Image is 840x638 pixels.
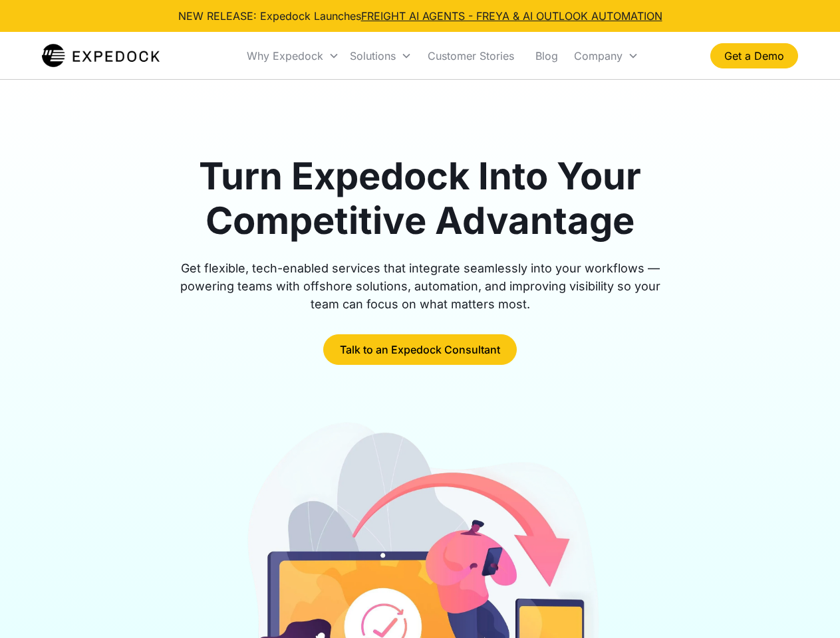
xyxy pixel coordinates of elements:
[710,43,798,68] a: Get a Demo
[165,154,676,243] h1: Turn Expedock Into Your Competitive Advantage
[247,49,323,62] div: Why Expedock
[350,49,396,62] div: Solutions
[165,259,676,313] div: Get flexible, tech-enabled services that integrate seamlessly into your workflows — powering team...
[241,33,345,78] div: Why Expedock
[773,574,840,638] iframe: Chat Widget
[345,33,417,78] div: Solutions
[361,9,662,23] a: FREIGHT AI AGENTS - FREYA & AI OUTLOOK AUTOMATION
[178,8,662,24] div: NEW RELEASE: Expedock Launches
[42,43,160,69] a: home
[569,33,644,78] div: Company
[525,33,569,78] a: Blog
[323,334,517,365] a: Talk to an Expedock Consultant
[42,43,160,69] img: Expedock Logo
[574,49,623,62] div: Company
[417,33,525,78] a: Customer Stories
